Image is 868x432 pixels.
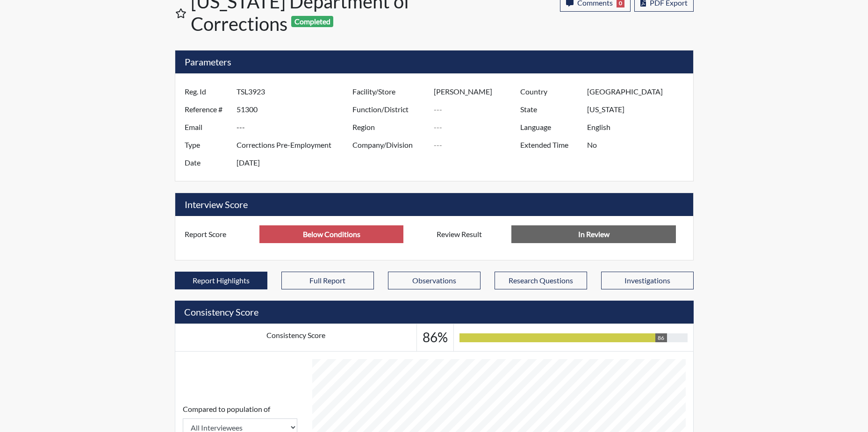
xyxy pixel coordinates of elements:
input: --- [434,118,523,136]
button: Full Report [281,272,374,289]
label: Region [345,118,434,136]
input: --- [237,118,355,136]
label: Reg. Id [178,83,237,101]
input: --- [587,136,690,154]
label: Report Score [178,225,260,243]
label: Language [513,118,587,136]
label: State [513,101,587,118]
label: Reference # [178,101,237,118]
label: Type [178,136,237,154]
h5: Interview Score [175,193,693,216]
input: --- [587,118,690,136]
input: --- [434,136,523,154]
input: --- [237,154,355,172]
td: Consistency Score [175,324,417,352]
label: Review Result [430,225,512,243]
input: --- [259,225,403,243]
input: --- [237,83,355,101]
h5: Consistency Score [175,301,694,324]
input: --- [587,101,690,118]
button: Investigations [601,272,694,289]
div: 86 [655,333,667,342]
label: Function/District [345,101,434,118]
h3: 86% [423,330,448,346]
label: Email [178,118,237,136]
input: --- [237,136,355,154]
input: --- [587,83,690,101]
label: Compared to population of [183,403,270,415]
label: Date [178,154,237,172]
label: Facility/Store [345,83,434,101]
input: No Decision [511,225,676,243]
input: --- [434,83,523,101]
input: --- [434,101,523,118]
label: Extended Time [513,136,587,154]
h5: Parameters [175,50,693,73]
label: Company/Division [345,136,434,154]
span: Completed [291,16,333,27]
input: --- [237,101,355,118]
button: Report Highlights [175,272,267,289]
label: Country [513,83,587,101]
button: Research Questions [495,272,587,289]
button: Observations [388,272,481,289]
